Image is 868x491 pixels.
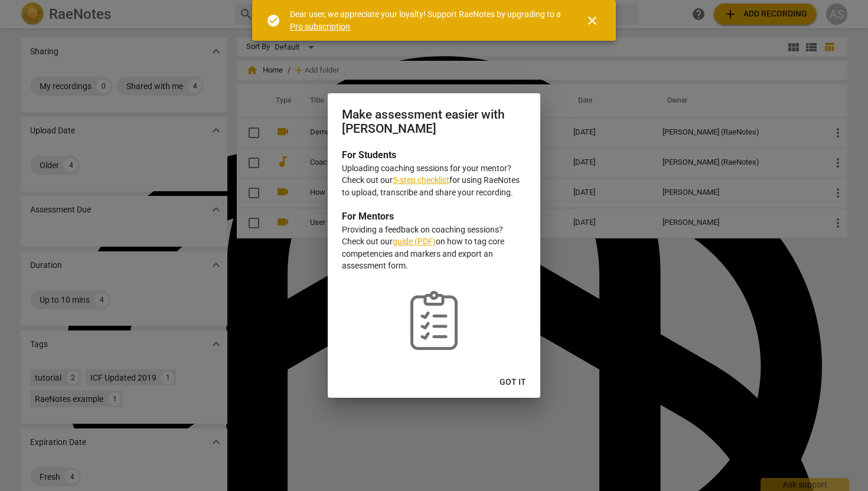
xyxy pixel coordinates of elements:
[342,107,526,136] h2: Make assessment easier with [PERSON_NAME]
[393,175,449,185] a: 5-step checklist
[266,14,280,28] span: check_circle
[342,224,526,272] p: Providing a feedback on coaching sessions? Check out our on how to tag core competencies and mark...
[342,162,526,199] p: Uploading coaching sessions for your mentor? Check out our for using RaeNotes to upload, transcri...
[290,8,564,32] div: Dear user, we appreciate your loyalty! Support RaeNotes by upgrading to a
[585,14,599,28] span: close
[500,377,526,388] span: Got it
[342,211,394,222] b: For Mentors
[490,372,536,393] button: Got it
[342,149,396,161] b: For Students
[578,6,606,35] button: Close
[290,22,350,31] a: Pro subscription
[393,237,436,246] a: guide (PDF)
